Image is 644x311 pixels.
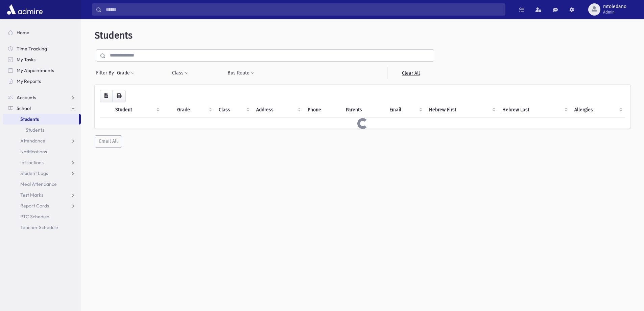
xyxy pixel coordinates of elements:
[20,138,45,144] span: Attendance
[304,102,342,118] th: Phone
[252,102,304,118] th: Address
[342,102,385,118] th: Parents
[3,222,81,233] a: Teacher Schedule
[3,211,81,222] a: PTC Schedule
[3,114,79,125] a: Students
[117,67,135,79] button: Grade
[3,200,81,211] a: Report Cards
[102,3,505,16] input: Search
[20,181,57,187] span: Meal Attendance
[100,90,113,102] button: CSV
[20,203,49,209] span: Report Cards
[3,179,81,190] a: Meal Attendance
[96,69,117,76] span: Filter By
[3,135,81,146] a: Attendance
[20,224,58,230] span: Teacher Schedule
[385,102,425,118] th: Email
[17,78,41,84] span: My Reports
[3,125,81,135] a: Students
[3,27,81,38] a: Home
[111,102,162,118] th: Student
[20,159,44,165] span: Infractions
[17,67,54,73] span: My Appointments
[603,4,626,9] span: mtoledano
[20,214,49,220] span: PTC Schedule
[95,30,133,41] span: Students
[112,90,126,102] button: Print
[570,102,625,118] th: Allergies
[498,102,571,118] th: Hebrew Last
[20,116,39,122] span: Students
[17,94,36,101] span: Accounts
[3,103,81,114] a: School
[17,29,29,36] span: Home
[215,102,253,118] th: Class
[20,170,48,176] span: Student Logs
[603,9,626,15] span: Admin
[20,149,47,155] span: Notifications
[17,57,35,63] span: My Tasks
[3,146,81,157] a: Notifications
[425,102,498,118] th: Hebrew First
[3,54,81,65] a: My Tasks
[3,190,81,200] a: Test Marks
[5,3,44,16] img: AdmirePro
[387,67,434,79] a: Clear All
[172,67,189,79] button: Class
[227,67,255,79] button: Bus Route
[17,105,31,111] span: School
[17,46,47,52] span: Time Tracking
[3,76,81,87] a: My Reports
[173,102,214,118] th: Grade
[3,65,81,76] a: My Appointments
[3,168,81,179] a: Student Logs
[3,43,81,54] a: Time Tracking
[3,157,81,168] a: Infractions
[95,135,122,148] button: Email All
[20,192,43,198] span: Test Marks
[3,92,81,103] a: Accounts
